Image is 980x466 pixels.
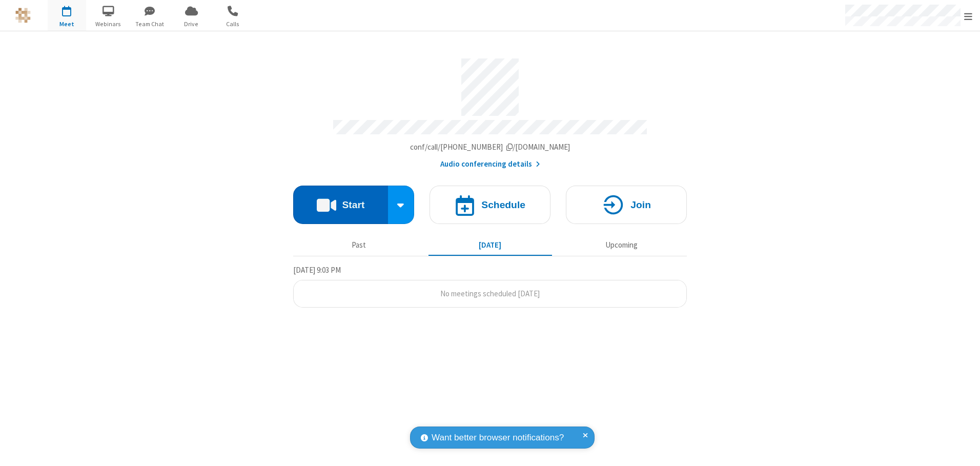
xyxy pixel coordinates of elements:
div: Start conference options [388,186,415,224]
span: [DATE] 9:03 PM [293,265,341,275]
h4: Join [630,200,651,210]
button: [DATE] [428,235,552,255]
section: Account details [293,51,687,170]
span: Copy my meeting room link [410,142,570,152]
button: Start [293,186,388,224]
span: Calls [214,19,252,29]
h4: Schedule [481,200,525,210]
button: Copy my meeting room linkCopy my meeting room link [410,141,570,153]
button: Audio conferencing details [440,158,540,170]
span: No meetings scheduled [DATE] [440,289,540,298]
button: Upcoming [560,235,683,255]
span: Want better browser notifications? [432,431,564,444]
h4: Start [342,200,364,210]
button: Schedule [430,186,550,224]
section: Today's Meetings [293,264,687,308]
span: Drive [172,19,211,29]
button: Past [297,235,421,255]
button: Join [566,186,687,224]
span: Meet [48,19,86,29]
span: Webinars [89,19,128,29]
span: Team Chat [131,19,169,29]
img: QA Selenium DO NOT DELETE OR CHANGE [15,8,31,23]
